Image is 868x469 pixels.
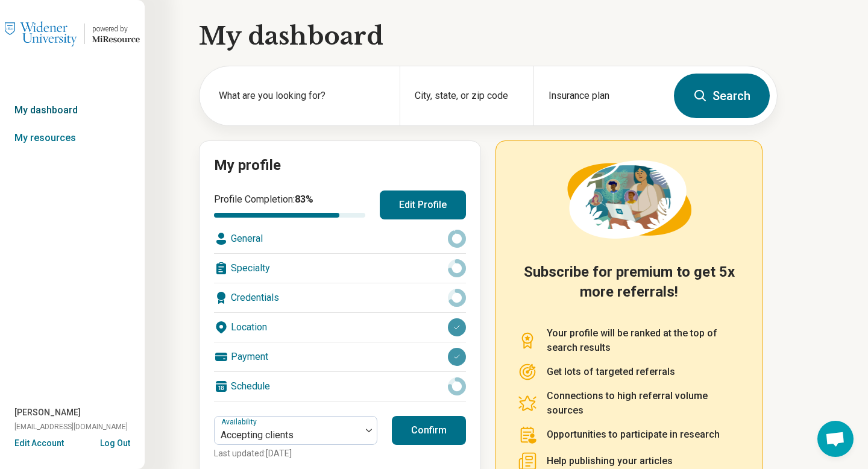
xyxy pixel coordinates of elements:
p: Connections to high referral volume sources [547,389,740,418]
div: Open chat [817,421,854,457]
div: Payment [214,342,466,371]
h2: Subscribe for premium to get 5x more referrals! [518,262,740,312]
div: Credentials [214,283,466,312]
div: General [214,224,466,253]
button: Search [674,74,770,118]
label: What are you looking for? [219,89,385,103]
img: Widener University [5,19,77,48]
h1: My dashboard [199,19,778,53]
div: Profile Completion: [214,192,365,218]
p: Get lots of targeted referrals [547,365,675,379]
span: [PERSON_NAME] [14,406,81,419]
button: Edit Account [14,437,64,450]
span: 83 % [295,194,313,205]
div: Schedule [214,372,466,401]
p: Last updated: [DATE] [214,447,377,460]
button: Edit Profile [380,190,466,219]
div: powered by [92,24,140,34]
button: Log Out [100,437,130,447]
p: Opportunities to participate in research [547,427,720,442]
span: [EMAIL_ADDRESS][DOMAIN_NAME] [14,421,128,432]
h2: My profile [214,156,466,176]
button: Confirm [392,416,466,445]
a: Widener Universitypowered by [5,19,140,48]
div: Specialty [214,254,466,283]
p: Your profile will be ranked at the top of search results [547,326,740,355]
div: Location [214,313,466,342]
p: Help publishing your articles [547,454,673,468]
label: Availability [221,418,259,426]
